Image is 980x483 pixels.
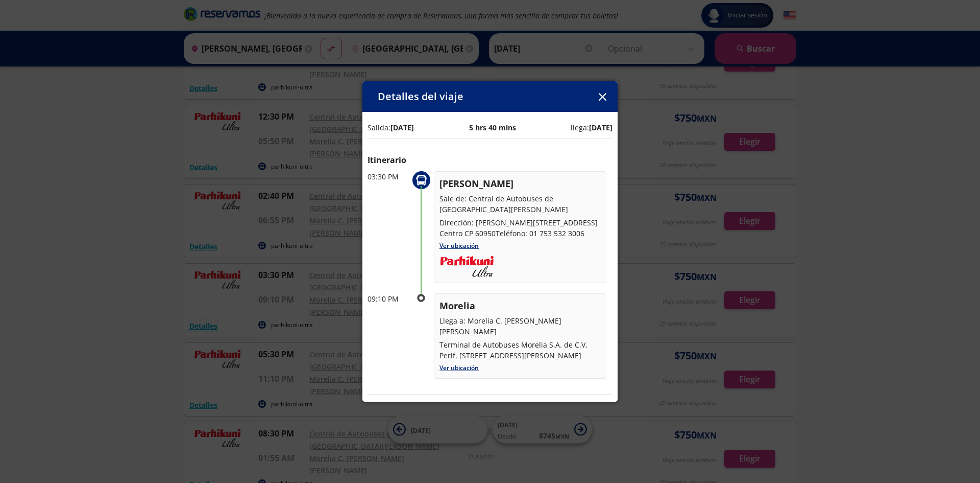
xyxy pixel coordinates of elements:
b: [DATE] [390,123,414,132]
p: 09:10 PM [367,293,408,304]
p: Llega a: Morelia C. [PERSON_NAME] [PERSON_NAME] [439,315,601,337]
b: [DATE] [589,123,612,132]
p: Itinerario [367,154,612,166]
a: Ver ubicación [439,363,479,372]
p: Morelia [439,299,601,313]
a: Ver ubicación [439,241,479,250]
img: Ultra.png [439,254,494,278]
p: Dirección: [PERSON_NAME][STREET_ADDRESS] Centro CP 60950Teléfono: 01 753 532 3006 [439,217,601,239]
p: Detalles del viaje [378,89,463,104]
p: [PERSON_NAME] [439,177,601,191]
p: Terminal de Autobuses Morelia S.A. de C.V, Perif. [STREET_ADDRESS][PERSON_NAME] [439,339,601,361]
p: 03:30 PM [367,171,408,182]
p: 5 hrs 40 mins [469,122,516,133]
p: llega: [571,122,612,133]
p: Sale de: Central de Autobuses de [GEOGRAPHIC_DATA][PERSON_NAME] [439,193,601,215]
p: Salida: [367,122,414,133]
